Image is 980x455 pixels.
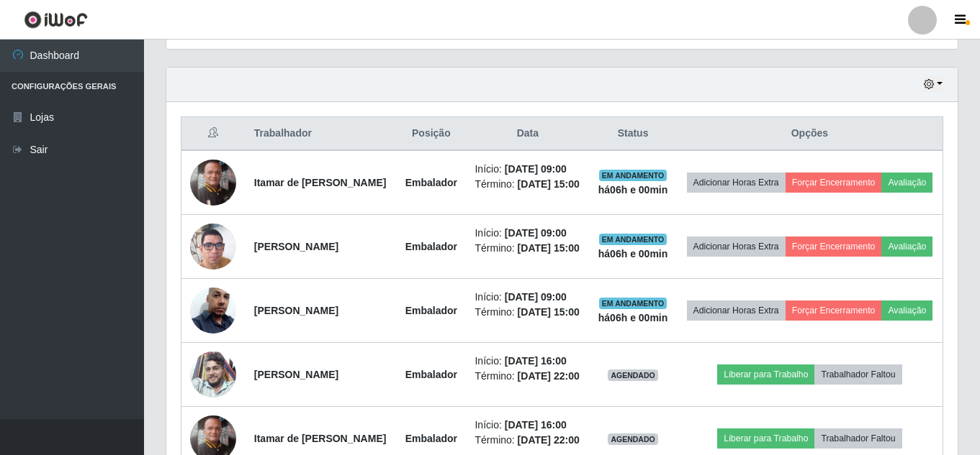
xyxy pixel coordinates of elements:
img: 1646132801088.jpeg [190,351,236,397]
th: Data [466,117,589,151]
time: [DATE] 22:00 [518,370,580,382]
strong: há 06 h e 00 min [598,312,668,323]
img: 1740359747198.jpeg [190,270,236,351]
strong: há 06 h e 00 min [598,248,668,259]
button: Trabalhador Faltou [814,364,902,385]
button: Avaliação [881,300,932,321]
li: Término: [475,177,580,192]
button: Forçar Encerramento [786,300,882,321]
button: Avaliação [881,236,932,257]
strong: Embalador [405,433,457,444]
strong: [PERSON_NAME] [254,305,338,316]
th: Posição [396,117,466,151]
button: Adicionar Horas Extra [687,300,786,321]
li: Início: [475,418,580,433]
button: Liberar para Trabalho [717,364,814,385]
span: EM ANDAMENTO [599,234,667,245]
time: [DATE] 16:00 [505,419,567,431]
time: [DATE] 15:00 [518,178,580,190]
li: Início: [475,162,580,177]
button: Forçar Encerramento [786,236,882,257]
time: [DATE] 16:00 [505,355,567,367]
strong: há 06 h e 00 min [598,184,668,196]
th: Trabalhador [246,117,396,151]
span: AGENDADO [608,433,658,445]
strong: Embalador [405,241,457,252]
button: Adicionar Horas Extra [687,236,786,257]
time: [DATE] 09:00 [505,291,567,303]
li: Início: [475,290,580,305]
strong: [PERSON_NAME] [254,369,338,380]
span: EM ANDAMENTO [599,298,667,309]
button: Liberar para Trabalho [717,428,814,449]
strong: Itamar de [PERSON_NAME] [254,433,387,444]
li: Término: [475,305,580,320]
strong: Embalador [405,305,457,316]
img: 1745442730986.jpeg [190,160,236,206]
time: [DATE] 09:00 [505,163,567,175]
time: [DATE] 15:00 [518,242,580,254]
li: Término: [475,433,580,448]
img: 1737916815457.jpeg [190,206,236,288]
strong: Embalador [405,177,457,188]
button: Adicionar Horas Extra [687,173,786,193]
li: Término: [475,369,580,384]
li: Início: [475,226,580,241]
span: EM ANDAMENTO [599,170,667,181]
li: Término: [475,241,580,256]
strong: Itamar de [PERSON_NAME] [254,177,387,188]
th: Status [589,117,677,151]
span: AGENDADO [608,369,658,381]
time: [DATE] 09:00 [505,227,567,239]
time: [DATE] 15:00 [518,306,580,318]
button: Avaliação [881,173,932,193]
time: [DATE] 22:00 [518,434,580,446]
strong: Embalador [405,369,457,380]
strong: [PERSON_NAME] [254,241,338,252]
button: Trabalhador Faltou [814,428,902,449]
th: Opções [677,117,943,151]
button: Forçar Encerramento [786,173,882,193]
img: CoreUI Logo [24,11,88,29]
li: Início: [475,354,580,369]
